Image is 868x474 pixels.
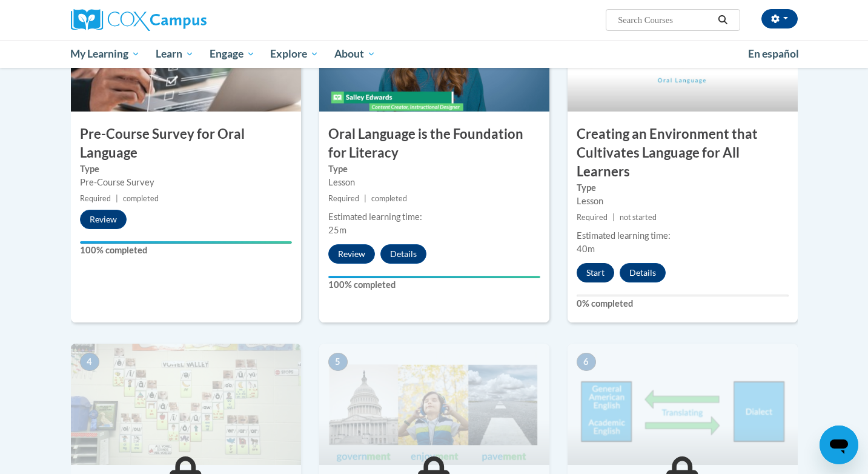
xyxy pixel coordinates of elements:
span: | [364,194,366,203]
h3: Oral Language is the Foundation for Literacy [319,125,549,162]
a: My Learning [63,40,148,68]
button: Details [380,244,426,264]
button: Details [620,263,666,282]
span: 4 [80,353,99,371]
a: Explore [262,40,326,68]
div: Your progress [80,241,292,244]
span: completed [371,194,407,203]
span: Learn [156,47,194,61]
a: Cox Campus [71,9,301,31]
div: Lesson [328,176,540,189]
label: Type [577,181,789,195]
div: Estimated learning time: [328,210,540,224]
div: Your progress [328,276,540,278]
span: 6 [577,353,596,371]
button: Review [328,244,375,264]
label: 0% completed [577,297,789,310]
img: Cox Campus [71,9,207,31]
a: Learn [148,40,202,68]
button: Start [577,263,614,282]
img: Course Image [71,344,301,465]
label: Type [328,162,540,176]
iframe: Button to launch messaging window [820,426,858,464]
span: En español [748,47,799,60]
a: About [326,40,383,68]
h3: Pre-Course Survey for Oral Language [71,125,301,162]
span: 25m [328,225,346,235]
img: Course Image [319,344,549,465]
span: My Learning [70,47,140,61]
div: Estimated learning time: [577,229,789,242]
span: | [612,213,615,222]
span: Required [328,194,359,203]
span: Required [80,194,111,203]
span: Explore [270,47,319,61]
span: Engage [210,47,255,61]
img: Course Image [568,344,798,465]
span: About [334,47,376,61]
div: Main menu [53,40,816,68]
div: Lesson [577,195,789,208]
button: Account Settings [761,9,798,28]
input: Search Courses [617,13,714,27]
label: Type [80,162,292,176]
a: En español [740,41,807,67]
span: 40m [577,244,595,254]
div: Pre-Course Survey [80,176,292,189]
label: 100% completed [328,278,540,292]
span: | [116,194,118,203]
span: Required [577,213,608,222]
span: completed [123,194,159,203]
span: not started [620,213,657,222]
button: Search [714,13,732,27]
label: 100% completed [80,244,292,257]
button: Review [80,210,127,229]
h3: Creating an Environment that Cultivates Language for All Learners [568,125,798,181]
span: 5 [328,353,348,371]
a: Engage [202,40,263,68]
